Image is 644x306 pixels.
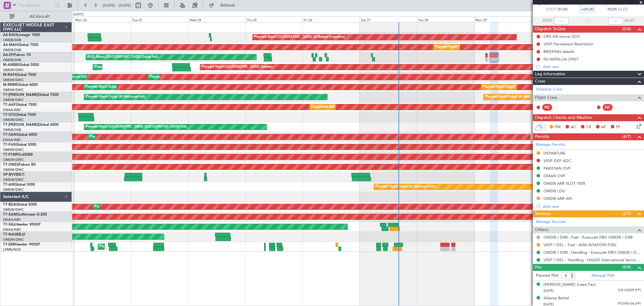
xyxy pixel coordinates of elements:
[18,1,53,10] input: Trip Number
[16,15,64,19] span: All Aircraft
[3,113,36,117] a: T7-GTSGlobal 7500
[3,223,15,226] span: T7-XAL
[85,83,145,92] div: Planned Maint Dubai (Al Maktoum Intl)
[90,132,149,142] div: Planned Maint Dubai (Al Maktoum Intl)
[535,78,545,85] span: Crew
[88,53,158,62] div: AOG Maint [GEOGRAPHIC_DATA] (Dubai Intl)
[483,83,542,92] div: Planned Maint Dubai (Al Maktoum Intl)
[618,7,628,13] span: ELDT
[531,17,588,22] div: Tue 30
[3,58,21,62] a: OMDB/DXB
[543,196,572,201] div: OMDB ARR API
[3,33,40,37] a: A6-KAHLineage 1000
[3,163,19,167] span: T7-ONEX
[3,128,21,132] a: OMDB/DXB
[100,242,157,251] div: Planned Maint [GEOGRAPHIC_DATA]
[417,17,474,22] div: Sun 28
[591,273,614,279] a: Manage PAX
[254,33,345,42] div: Planned Maint [GEOGRAPHIC_DATA] (Al Bateen Executive)
[3,243,40,246] a: T7-EMIHawker 900XP
[3,88,24,92] a: OMDW/DWC
[3,148,24,152] a: OMDW/DWC
[3,98,24,102] a: OMDW/DWC
[3,118,24,122] a: OMDW/DWC
[3,237,24,242] a: OMDW/DWC
[3,73,16,77] span: M-RAFI
[3,138,21,142] a: DNAA/ABV
[3,123,38,127] span: T7-[PERSON_NAME]
[3,213,47,216] a: T7-XAMGulfstream G-200
[3,163,36,167] a: T7-ONEXFalcon 8X
[543,151,566,156] div: DEPARTURE
[3,153,33,157] a: T7-P1MPG-650ER
[543,235,633,240] a: OMDB / DXB - Fuel - ExecuJet FBO OMDB / DXB
[3,158,24,162] a: OMDW/DWC
[555,124,561,130] span: PM
[3,103,37,107] a: T7-AAYGlobal 7500
[3,73,36,77] a: M-RAFIGlobal 7500
[558,7,567,13] span: 07:00
[535,226,548,233] span: Others
[95,63,154,72] div: Planned Maint Dubai (Al Maktoum Intl)
[536,86,562,93] a: Schedule Crew
[188,17,245,22] div: Wed 24
[360,17,417,22] div: Sat 27
[3,183,14,187] span: T7-AIX
[131,17,188,22] div: Tue 23
[543,257,641,262] a: VIDP / DEL - Handling - HADID International Services, FZE
[95,202,154,211] div: Planned Maint Dubai (Al Maktoum Intl)
[3,123,59,127] a: T7-[PERSON_NAME]Global 6000
[485,93,545,102] div: Planned Maint Dubai (Al Maktoum Intl)
[543,166,571,171] div: PAKISTAN OVF
[3,93,59,97] a: T7-[PERSON_NAME]Global 7500
[215,3,241,8] span: Refresh
[536,219,566,225] a: Manage Services
[624,18,634,24] span: ALDT
[73,12,84,17] div: [DATE]
[543,288,554,293] span: [DATE]
[3,207,24,212] a: OMDW/DWC
[86,93,145,102] div: Planned Maint Dubai (Al Maktoum Intl)
[3,108,21,112] a: DNAA/ABV
[543,34,580,39] div: OPS HR versus SCH
[311,103,401,112] div: Unplanned Maint [GEOGRAPHIC_DATA] (Al Maktoum Intl)
[3,173,16,177] span: VP-BVV
[535,94,557,101] span: Flight Crew
[554,105,567,110] div: - -
[586,124,591,130] span: CR
[543,57,579,62] div: FA NATALIJA ONLY
[3,103,16,107] span: T7-AAY
[543,64,641,69] div: Add new
[202,63,273,72] div: Planned Maint [GEOGRAPHIC_DATA] (Seletar)
[3,173,25,177] a: VP-BVVBBJ1
[622,264,631,270] span: (8/8)
[3,43,38,47] a: A6-MAHGlobal 7500
[3,203,37,207] a: T7-BDAGlobal 5000
[603,104,613,111] div: SIC
[3,183,35,187] a: T7-AIXGlobal 5000
[535,114,592,121] span: Dispatch Checks and Weather
[86,122,187,132] div: Planned Maint [GEOGRAPHIC_DATA] ([GEOGRAPHIC_DATA] Intl)
[3,83,38,87] a: M-RRRRGlobal 6000
[3,187,24,192] a: OMDW/DWC
[3,68,24,72] a: OMDW/DWC
[3,93,38,97] span: T7-[PERSON_NAME]
[542,104,552,111] div: PIC
[535,71,566,78] span: Leg Information
[536,142,565,148] a: Manage Permits
[543,49,574,54] div: BRIEFING details
[543,18,553,24] span: ATOT
[3,48,21,52] a: OMDB/DXB
[474,17,531,22] div: Mon 29
[571,124,576,130] span: AC
[607,7,617,13] span: 10:05
[543,41,593,47] div: VIDP Permanent Restriction
[303,17,360,22] div: Fri 26
[7,12,66,21] button: All Aircraft
[3,153,18,157] span: T7-P1MP
[3,177,24,182] a: OMDW/DWC
[616,124,620,130] span: FP
[543,242,617,247] a: VIDP / DEL - Fuel - ASM AVIATION FUEL
[554,17,569,24] input: --:--
[3,83,17,87] span: M-RRRR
